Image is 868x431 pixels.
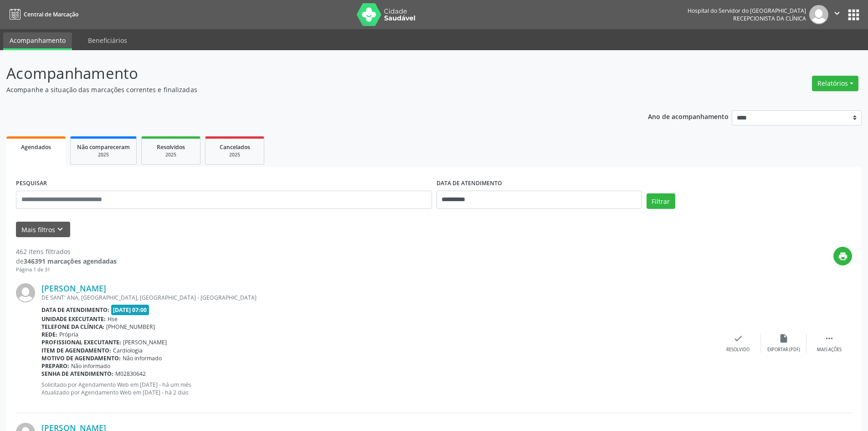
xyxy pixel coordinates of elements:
img: img [16,283,35,302]
b: Profissional executante: [41,338,121,346]
button: apps [846,7,862,23]
span: Hse [108,315,118,323]
a: Acompanhamento [3,32,72,50]
a: Beneficiários [82,32,134,48]
span: Cardiologia [113,347,143,354]
button: Mais filtroskeyboard_arrow_down [16,222,70,238]
b: Data de atendimento: [41,306,109,314]
button:  [828,5,846,24]
span: [DATE] 07:00 [111,305,149,315]
b: Motivo de agendamento: [41,354,121,362]
i: check [733,333,743,343]
div: Página 1 de 31 [16,266,117,274]
img: img [809,5,828,24]
span: Não compareceram [77,143,130,151]
button: print [833,247,852,265]
label: DATA DE ATENDIMENTO [437,177,502,191]
span: Agendados [21,143,51,151]
span: Central de Marcação [24,10,78,18]
p: Ano de acompanhamento [648,110,729,122]
span: Recepcionista da clínica [733,15,806,22]
b: Preparo: [41,362,69,370]
b: Telefone da clínica: [41,323,104,331]
span: Não informado [123,354,162,362]
div: 2025 [148,151,194,158]
b: Item de agendamento: [41,347,111,354]
p: Solicitado por Agendamento Web em [DATE] - há um mês Atualizado por Agendamento Web em [DATE] - h... [41,381,715,396]
span: [PERSON_NAME] [123,338,167,346]
div: DE SANT' ANA, [GEOGRAPHIC_DATA], [GEOGRAPHIC_DATA] - [GEOGRAPHIC_DATA] [41,294,715,301]
div: 2025 [77,151,130,158]
button: Filtrar [647,193,675,209]
span: [PHONE_NUMBER] [106,323,155,331]
label: PESQUISAR [16,177,47,191]
div: 462 itens filtrados [16,247,117,256]
div: Mais ações [817,347,842,353]
b: Unidade executante: [41,315,106,323]
i: keyboard_arrow_down [55,224,65,234]
p: Acompanhe a situação das marcações correntes e finalizadas [6,85,605,94]
strong: 346391 marcações agendadas [24,257,117,265]
span: Não informado [71,362,110,370]
span: Cancelados [220,143,250,151]
span: Resolvidos [157,143,185,151]
i:  [832,8,842,18]
i: print [838,251,848,261]
div: Hospital do Servidor do [GEOGRAPHIC_DATA] [688,7,806,15]
i:  [824,333,834,343]
a: Central de Marcação [6,7,78,22]
div: Exportar (PDF) [767,347,800,353]
b: Rede: [41,331,57,338]
div: de [16,256,117,266]
div: 2025 [212,151,257,158]
p: Acompanhamento [6,62,605,85]
button: Relatórios [812,76,858,91]
span: Própria [59,331,78,338]
a: [PERSON_NAME] [41,283,106,293]
i: insert_drive_file [779,333,789,343]
b: Senha de atendimento: [41,370,113,378]
span: M02830642 [115,370,146,378]
div: Resolvido [726,347,750,353]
